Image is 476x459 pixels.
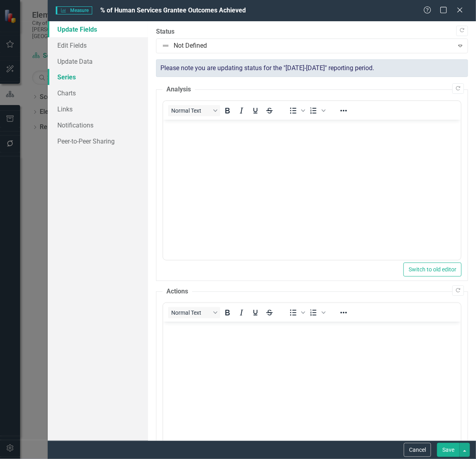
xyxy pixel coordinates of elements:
[48,101,148,117] a: Links
[156,27,468,36] label: Status
[221,307,234,318] button: Bold
[162,287,192,296] legend: Actions
[48,37,148,53] a: Edit Fields
[403,263,462,277] button: Switch to old editor
[156,59,468,77] div: Please note you are updating status for the "[DATE]-[DATE]" reporting period.
[163,120,461,260] iframe: Rich Text Area
[168,105,220,116] button: Block Normal Text
[307,105,327,116] div: Numbered list
[162,85,195,94] legend: Analysis
[100,6,246,14] span: % of Human Services Grantee Outcomes Achieved
[171,309,211,316] span: Normal Text
[263,105,276,116] button: Strikethrough
[48,53,148,69] a: Update Data
[48,21,148,37] a: Update Fields
[404,443,431,457] button: Cancel
[48,117,148,133] a: Notifications
[263,307,276,318] button: Strikethrough
[171,107,211,114] span: Normal Text
[56,6,92,14] span: Measure
[307,307,327,318] div: Numbered list
[286,307,306,318] div: Bullet list
[48,133,148,149] a: Peer-to-Peer Sharing
[249,105,262,116] button: Underline
[235,105,248,116] button: Italic
[249,307,262,318] button: Underline
[286,105,306,116] div: Bullet list
[235,307,248,318] button: Italic
[437,443,460,457] button: Save
[168,307,220,318] button: Block Normal Text
[337,105,350,116] button: Reveal or hide additional toolbar items
[337,307,350,318] button: Reveal or hide additional toolbar items
[48,69,148,85] a: Series
[221,105,234,116] button: Bold
[48,85,148,101] a: Charts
